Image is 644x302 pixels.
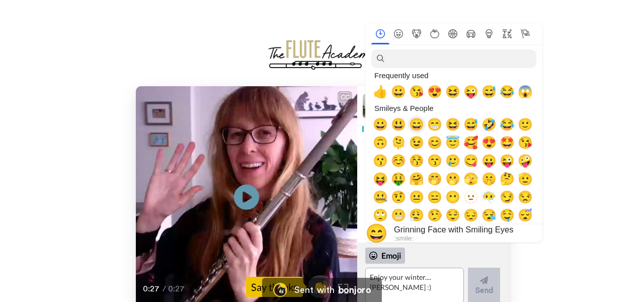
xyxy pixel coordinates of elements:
[246,277,303,297] div: Say thanks
[339,92,351,102] div: CC
[294,285,335,294] div: Sent with
[363,94,387,118] img: Profile Image
[308,275,333,298] button: 👏
[273,283,287,297] img: Bonjoro Logo
[365,248,405,264] div: Emoji
[163,283,166,295] span: /
[143,283,160,295] span: 0:27
[339,285,371,294] div: bonjoro
[168,283,186,295] span: 0:27
[267,39,377,71] img: logo
[262,278,382,302] a: Bonjoro LogoSent withbonjoro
